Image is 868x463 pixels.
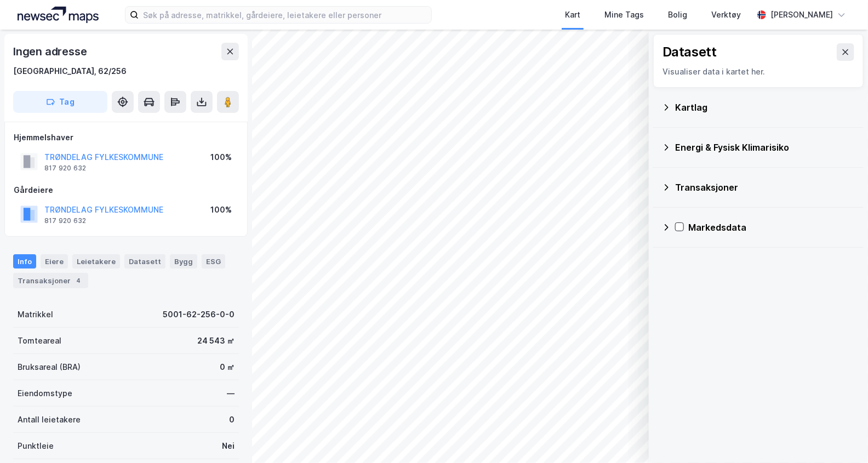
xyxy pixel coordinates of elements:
div: 0 [229,413,235,426]
div: 100% [210,203,232,216]
div: — [227,387,235,400]
div: Nei [222,439,235,453]
div: Eiendomstype [18,387,72,400]
div: [GEOGRAPHIC_DATA], 62/256 [13,65,127,78]
div: 817 920 632 [44,164,86,173]
div: Ingen adresse [13,43,89,60]
div: 0 ㎡ [220,361,235,374]
div: Kartlag [675,101,855,114]
div: Info [13,254,36,268]
div: 4 [73,275,84,286]
div: Bygg [170,254,197,268]
div: 24 543 ㎡ [197,334,235,347]
div: Verktøy [711,8,741,21]
div: Antall leietakere [18,413,81,426]
div: Transaksjoner [13,273,88,288]
div: 5001-62-256-0-0 [163,308,235,321]
div: ESG [202,254,225,268]
div: Matrikkel [18,308,53,321]
div: Datasett [663,43,717,61]
div: [PERSON_NAME] [770,8,833,21]
iframe: Chat Widget [813,410,868,463]
div: Gårdeiere [14,184,238,197]
input: Søk på adresse, matrikkel, gårdeiere, leietakere eller personer [139,7,431,23]
div: Transaksjoner [675,181,855,194]
div: Tomteareal [18,334,61,347]
button: Tag [13,91,107,113]
div: Mine Tags [604,8,644,21]
div: 817 920 632 [44,216,86,225]
div: Kart [565,8,580,21]
div: Eiere [41,254,68,268]
div: 100% [210,151,232,164]
div: Datasett [124,254,165,268]
div: Bruksareal (BRA) [18,361,81,374]
div: Energi & Fysisk Klimarisiko [675,141,855,154]
div: Punktleie [18,439,54,453]
img: logo.a4113a55bc3d86da70a041830d287a7e.svg [18,7,99,23]
div: Markedsdata [688,221,855,234]
div: Leietakere [72,254,120,268]
div: Bolig [668,8,687,21]
div: Hjemmelshaver [14,131,238,144]
div: Visualiser data i kartet her. [663,65,854,78]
